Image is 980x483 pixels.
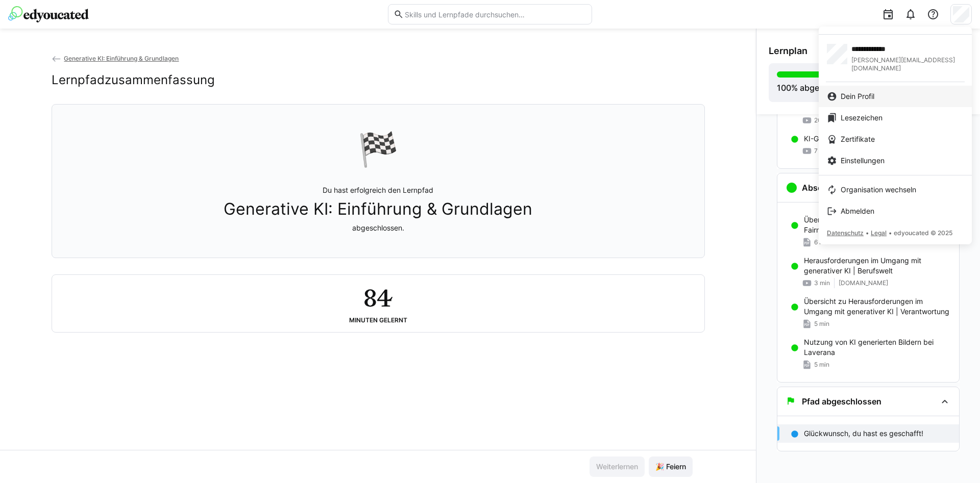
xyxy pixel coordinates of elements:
span: [PERSON_NAME][EMAIL_ADDRESS][DOMAIN_NAME] [851,56,964,72]
span: Dein Profil [841,91,874,101]
span: Datenschutz [827,229,864,237]
span: Abmelden [841,206,874,216]
span: Einstellungen [841,156,885,166]
span: Legal [871,229,887,237]
span: edyoucated © 2025 [894,229,952,237]
span: • [889,229,892,237]
span: Lesezeichen [841,113,883,123]
span: Organisation wechseln [841,185,916,195]
span: • [866,229,869,237]
span: Zertifikate [841,134,875,144]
